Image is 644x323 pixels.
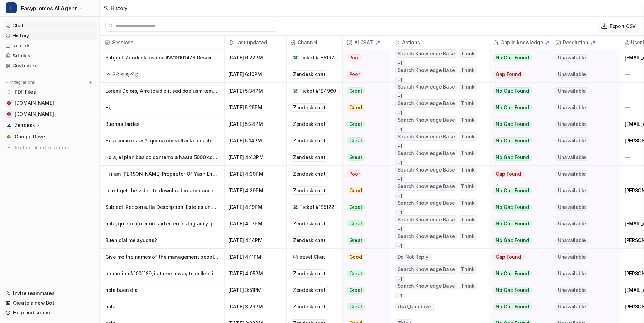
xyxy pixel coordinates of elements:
[227,116,283,132] span: [DATE] 5:24PM
[291,120,328,128] div: Zendesk chat
[291,70,328,79] div: Zendesk chat
[489,83,546,99] button: No Gap Found
[459,49,477,58] span: Think
[459,232,477,240] span: Think
[489,249,546,265] button: Gap Found
[395,49,457,58] span: Search Knowledge Base
[459,149,477,157] span: Think
[105,132,218,149] p: Hola como estas?, queria consultar la posilibad de poder extende mi plan hasta el 11-09 a las 23:...
[227,232,283,249] span: [DATE] 4:14PM
[299,204,334,211] span: Ticket #185122
[293,54,336,61] a: Ticket #185137
[599,21,638,31] button: Export CSV
[291,170,328,178] div: Zendesk chat
[395,132,457,141] span: Search Knowledge Base
[395,126,405,134] span: + 1
[395,232,457,240] span: Search Knowledge Base
[347,54,362,61] span: Poor
[3,288,97,298] a: Invite teammates
[459,282,477,290] span: Think
[7,123,11,127] img: Zendesk
[105,182,218,199] p: I cant get the video to download ro announce the winner
[343,99,387,116] button: Good
[3,132,97,141] a: Google DriveGoogle Drive
[489,66,546,83] button: Gap Found
[227,149,283,166] span: [DATE] 4:43PM
[293,204,336,211] a: Ticket #185122
[395,83,457,91] span: Search Knowledge Base
[3,143,97,153] a: Explore all integrations
[395,265,457,274] span: Search Knowledge Base
[291,137,328,145] div: Zendesk chat
[105,199,218,215] p: Subject: Re: consulta Description: Este es un seguimiento de su solicitud anterior n.° #175733 "c...
[395,225,405,233] span: + 1
[395,303,435,311] span: chat_handover
[555,154,588,161] span: Unavailable
[492,36,548,49] div: Gap in knowledge
[395,159,405,167] span: + 1
[493,54,532,61] span: No Gap Found
[21,3,77,13] span: Easypromos AI Agent
[493,154,532,161] span: No Gap Found
[15,111,54,118] span: [DOMAIN_NAME]
[6,2,17,13] span: E
[489,215,546,232] button: No Gap Found
[3,51,97,61] a: Articles
[105,232,218,249] p: Buen día! me ayudas?
[395,209,405,217] span: + 1
[293,89,298,93] img: zendesk
[343,249,387,265] button: Good
[227,49,283,66] span: [DATE] 6:22PM
[105,49,218,66] p: Subject: Zendesk Invoice INV13101478 Description: Zendesk Billing
[493,121,532,128] span: No Gap Found
[347,87,365,94] span: Great
[3,109,97,119] a: www.easypromosapp.com[DOMAIN_NAME]
[395,99,457,108] span: Search Knowledge Base
[459,166,477,174] span: Think
[88,80,93,85] img: menu_add.svg
[227,199,283,215] span: [DATE] 4:19PM
[102,36,221,49] span: Sessions
[555,121,588,128] span: Unavailable
[610,22,636,30] p: Export CSV
[347,121,365,128] span: Great
[105,166,218,182] p: Hi i am [PERSON_NAME] Proprietor Of Yash Enterprise
[489,232,546,249] button: No Gap Found
[343,265,387,282] button: Great
[347,253,364,260] span: Good
[555,137,588,144] span: Unavailable
[293,87,337,94] a: Ticket #184960
[347,154,365,161] span: Great
[347,204,365,211] span: Great
[493,71,524,78] span: Gap Found
[395,253,431,261] span: Do Not Reply
[555,71,588,78] span: Unavailable
[555,204,588,211] span: Unavailable
[343,49,387,66] button: Poor
[343,166,387,182] button: Poor
[347,104,364,111] span: Good
[15,100,54,107] span: [DOMAIN_NAME]
[3,87,97,97] a: PDF FilesPDF Files
[227,282,283,298] span: [DATE] 3:51PM
[347,137,365,144] span: Great
[555,187,588,194] span: Unavailable
[347,303,365,310] span: Great
[459,215,477,224] span: Think
[555,220,588,227] span: Unavailable
[493,170,524,177] span: Gap Found
[291,186,328,195] div: Zendesk chat
[555,287,588,294] span: Unavailable
[227,298,283,315] span: [DATE] 3:23PM
[395,109,405,117] span: + 1
[299,253,325,260] span: eesel Chat
[227,132,283,149] span: [DATE] 5:14PM
[493,87,532,94] span: No Gap Found
[227,215,283,232] span: [DATE] 4:17PM
[555,253,588,260] span: Unavailable
[395,142,405,150] span: + 1
[347,237,365,244] span: Great
[7,112,11,116] img: www.easypromosapp.com
[493,270,532,277] span: No Gap Found
[343,149,387,166] button: Great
